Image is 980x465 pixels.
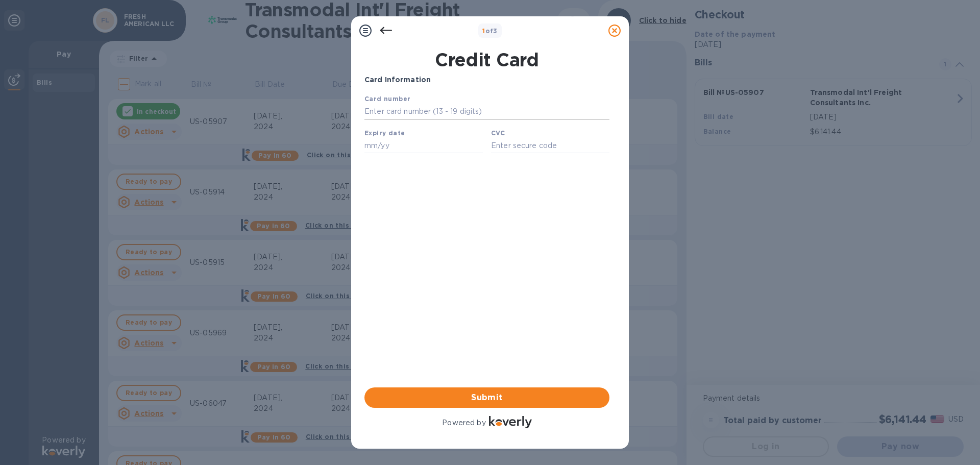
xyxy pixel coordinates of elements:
[373,391,601,404] span: Submit
[489,416,532,428] img: Logo
[442,418,485,428] p: Powered by
[360,49,614,70] h1: Credit Card
[482,27,498,35] b: of 3
[482,27,485,35] span: 1
[364,76,431,84] b: Card Information
[364,93,609,156] iframe: Your browser does not support iframes
[364,387,609,408] button: Submit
